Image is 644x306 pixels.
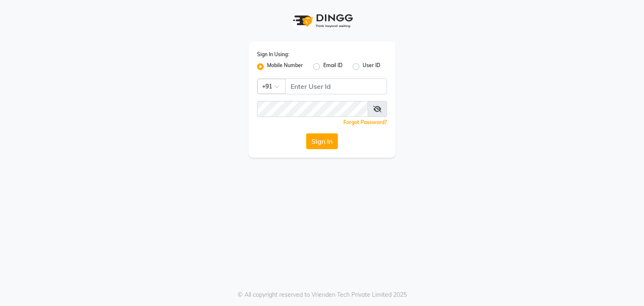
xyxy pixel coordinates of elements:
[306,133,338,149] button: Sign In
[323,62,343,72] label: Email ID
[343,119,387,125] a: Forgot Password?
[257,51,289,58] label: Sign In Using:
[285,78,387,94] input: Username
[288,8,356,33] img: logo1.svg
[363,62,380,72] label: User ID
[257,101,368,117] input: Username
[267,62,303,72] label: Mobile Number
